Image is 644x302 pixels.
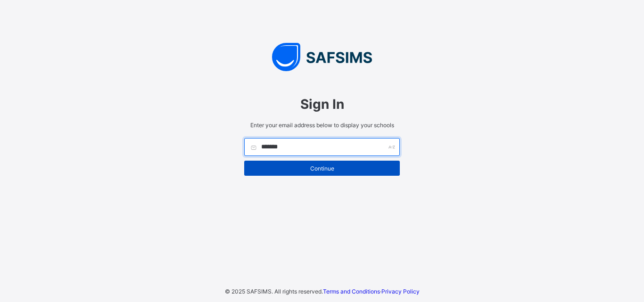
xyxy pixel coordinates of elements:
[323,288,380,295] a: Terms and Conditions
[381,288,420,295] a: Privacy Policy
[235,43,409,71] img: SAFSIMS Logo
[251,165,393,172] span: Continue
[244,122,400,129] span: Enter your email address below to display your schools
[244,96,400,112] span: Sign In
[225,288,323,295] span: © 2025 SAFSIMS. All rights reserved.
[323,288,420,295] span: ·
